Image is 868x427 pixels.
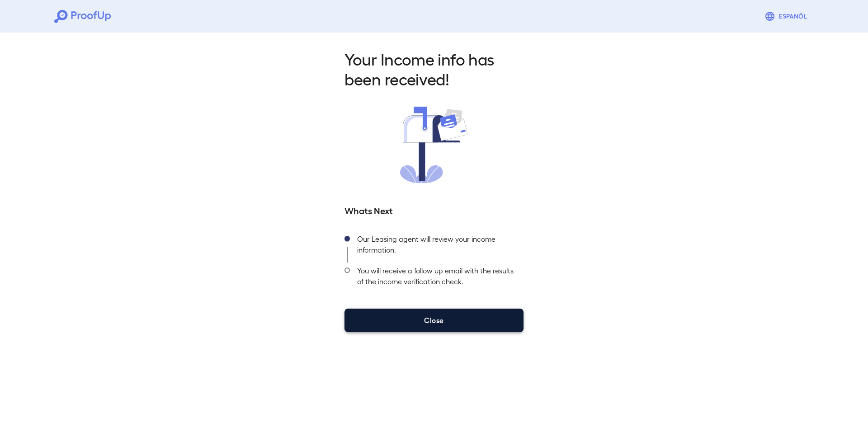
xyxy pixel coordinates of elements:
[350,231,524,263] div: Our Leasing agent will review your income information.
[344,204,524,216] h5: Whats Next
[350,263,524,294] div: You will receive a follow up email with the results of the income verification check.
[761,7,814,25] button: Espanõl
[344,309,524,332] button: Close
[344,49,524,89] h2: Your Income info has been received!
[400,107,468,183] img: received.svg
